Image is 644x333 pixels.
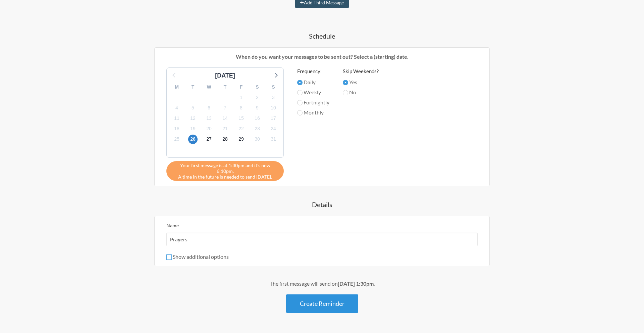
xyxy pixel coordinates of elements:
[269,103,278,112] span: Wednesday 10 September 2025
[343,90,348,95] input: No
[236,103,246,112] span: Monday 8 September 2025
[166,253,229,260] label: Show additional options
[236,93,246,102] span: Monday 1 September 2025
[171,162,279,174] span: Your first message is at 1:30pm and it's now 6:10pm.
[286,294,358,313] button: Create Reminder
[269,114,278,123] span: Wednesday 17 September 2025
[233,82,249,92] div: F
[204,124,214,134] span: Saturday 20 September 2025
[127,31,517,41] h4: Schedule
[297,67,329,75] label: Frequency:
[297,108,329,116] label: Monthly
[297,110,303,115] input: Monthly
[212,71,238,80] div: [DATE]
[172,103,181,112] span: Thursday 4 September 2025
[188,124,198,134] span: Friday 19 September 2025
[253,93,262,102] span: Tuesday 2 September 2025
[220,103,230,112] span: Sunday 7 September 2025
[204,114,214,123] span: Saturday 13 September 2025
[166,254,172,260] input: Show additional options
[343,67,379,75] label: Skip Weekends?
[253,135,262,144] span: Tuesday 30 September 2025
[172,135,181,144] span: Thursday 25 September 2025
[297,100,303,105] input: Fortnightly
[217,82,233,92] div: T
[269,135,278,144] span: Wednesday 1 October 2025
[169,82,185,92] div: M
[297,98,329,106] label: Fortnightly
[269,93,278,102] span: Wednesday 3 September 2025
[204,135,214,144] span: Saturday 27 September 2025
[343,88,379,96] label: No
[166,233,478,246] input: We suggest a 2 to 4 word name
[220,114,230,123] span: Sunday 14 September 2025
[185,82,201,92] div: T
[204,103,214,112] span: Saturday 6 September 2025
[236,135,246,144] span: Monday 29 September 2025
[201,82,217,92] div: W
[220,124,230,134] span: Sunday 21 September 2025
[343,80,348,85] input: Yes
[188,114,198,123] span: Friday 12 September 2025
[265,82,281,92] div: S
[127,280,517,288] div: The first message will send on .
[297,90,303,95] input: Weekly
[160,53,484,61] p: When do you want your messages to be sent out? Select a (starting) date.
[253,103,262,112] span: Tuesday 9 September 2025
[236,114,246,123] span: Monday 15 September 2025
[253,114,262,123] span: Tuesday 16 September 2025
[220,135,230,144] span: Sunday 28 September 2025
[253,124,262,134] span: Tuesday 23 September 2025
[172,124,181,134] span: Thursday 18 September 2025
[166,161,284,181] div: A time in the future is needed to send [DATE].
[297,80,303,85] input: Daily
[297,78,329,86] label: Daily
[236,124,246,134] span: Monday 22 September 2025
[188,135,198,144] span: Friday 26 September 2025
[127,200,517,209] h4: Details
[249,82,265,92] div: S
[297,88,329,96] label: Weekly
[269,124,278,134] span: Wednesday 24 September 2025
[166,223,179,228] label: Name
[338,280,374,287] strong: [DATE] 1:30pm
[172,114,181,123] span: Thursday 11 September 2025
[343,78,379,86] label: Yes
[188,103,198,112] span: Friday 5 September 2025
